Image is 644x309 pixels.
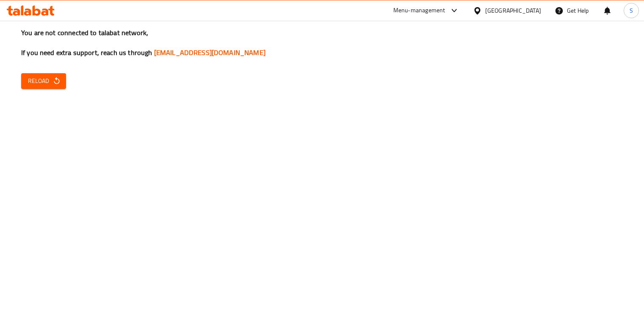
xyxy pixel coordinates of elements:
[154,46,265,59] a: [EMAIL_ADDRESS][DOMAIN_NAME]
[21,28,623,58] h3: You are not connected to talabat network, If you need extra support, reach us through
[28,76,59,86] span: Reload
[485,6,541,15] div: [GEOGRAPHIC_DATA]
[393,6,445,16] div: Menu-management
[21,73,66,89] button: Reload
[630,6,633,15] span: S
